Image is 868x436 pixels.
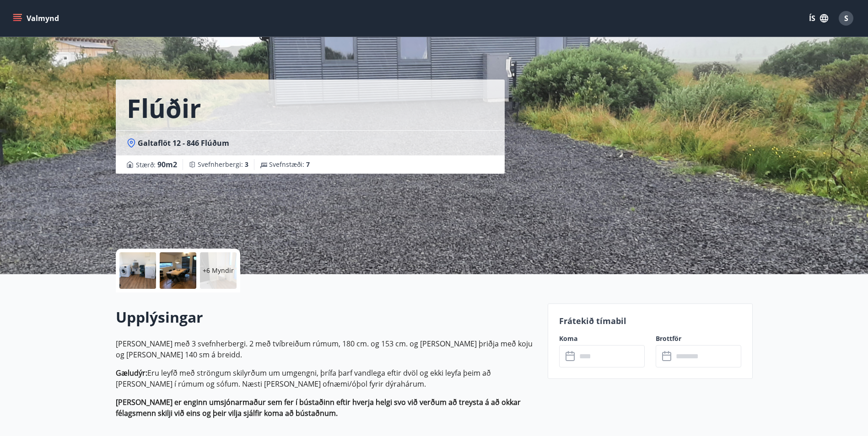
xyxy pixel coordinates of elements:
[804,10,833,27] button: ÍS
[116,338,537,360] p: [PERSON_NAME] með 3 svefnherbergi. 2 með tvíbreiðum rúmum, 180 cm. og 153 cm. og [PERSON_NAME] þr...
[136,159,177,170] span: Stærð :
[116,307,537,327] h2: Upplýsingar
[656,334,741,343] label: Brottför
[116,367,537,389] p: Eru leyfð með ströngum skilyrðum um umgengni, þrífa þarf vandlega eftir dvöl og ekki leyfa þeim a...
[116,368,147,378] strong: Gæludýr:
[559,315,741,327] p: Frátekið tímabil
[138,138,229,148] span: Galtaflöt 12 - 846 Flúðum
[203,266,234,275] p: +6 Myndir
[245,160,248,169] span: 3
[198,160,248,169] span: Svefnherbergi :
[269,160,310,169] span: Svefnstæði :
[116,397,521,418] strong: [PERSON_NAME] er enginn umsjónarmaður sem fer í bústaðinn eftir hverja helgi svo við verðum að tr...
[157,160,177,170] span: 90 m2
[835,7,857,29] button: S
[127,90,201,125] h1: Flúðir
[844,13,848,23] span: S
[11,10,63,27] button: menu
[306,160,310,169] span: 7
[559,334,645,343] label: Koma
